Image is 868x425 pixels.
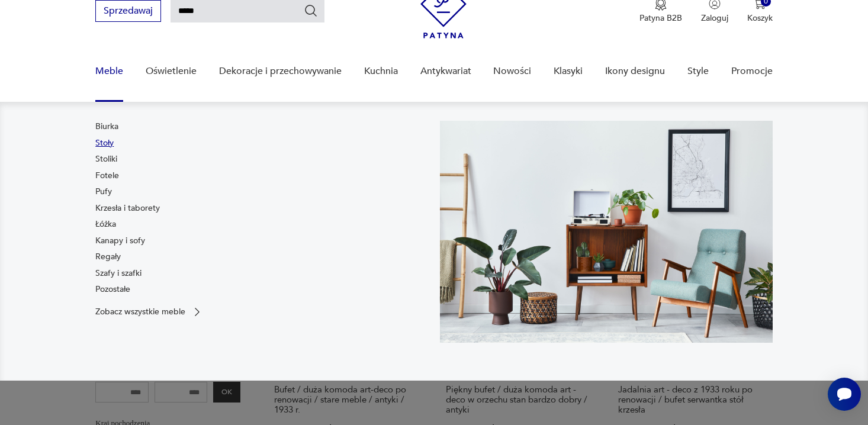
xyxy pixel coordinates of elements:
[605,49,665,94] a: Ikony designu
[747,12,773,24] p: Koszyk
[95,121,118,133] a: Biurka
[95,251,121,263] a: Regały
[95,306,203,318] a: Zobacz wszystkie meble
[731,49,773,94] a: Promocje
[95,137,114,149] a: Stoły
[554,49,583,94] a: Klasyki
[364,49,398,94] a: Kuchnia
[828,378,861,411] iframe: Smartsupp widget button
[95,153,117,165] a: Stoliki
[440,121,773,343] img: 969d9116629659dbb0bd4e745da535dc.jpg
[95,308,185,315] p: Zobacz wszystkie meble
[493,49,531,94] a: Nowości
[95,218,116,230] a: Łóżka
[701,12,728,24] p: Zaloguj
[95,284,130,295] a: Pozostałe
[687,49,709,94] a: Style
[95,49,123,94] a: Meble
[146,49,197,94] a: Oświetlenie
[420,49,471,94] a: Antykwariat
[95,268,142,279] a: Szafy i szafki
[304,4,318,18] button: Szukaj
[95,8,161,16] a: Sprzedawaj
[219,49,342,94] a: Dekoracje i przechowywanie
[95,235,145,247] a: Kanapy i sofy
[95,202,160,214] a: Krzesła i taborety
[95,170,119,182] a: Fotele
[95,186,112,198] a: Pufy
[639,12,682,24] p: Patyna B2B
